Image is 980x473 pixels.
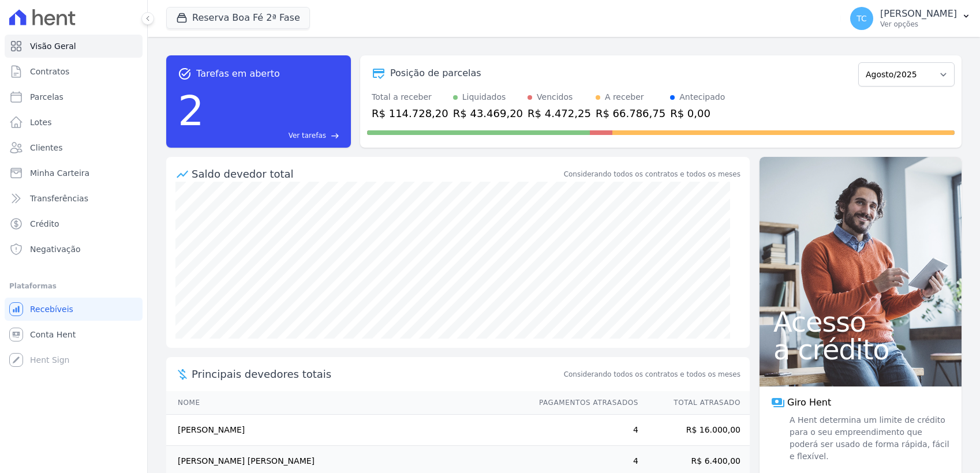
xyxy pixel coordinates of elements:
[166,391,528,415] th: Nome
[773,308,948,336] span: Acesso
[30,303,73,315] span: Recebíveis
[639,391,750,415] th: Total Atrasado
[9,279,138,293] div: Plataformas
[670,106,725,121] div: R$ 0,00
[5,238,143,261] a: Negativação
[5,60,143,83] a: Contratos
[5,323,143,346] a: Conta Hent
[30,218,59,230] span: Crédito
[30,243,81,255] span: Negativação
[209,130,339,141] a: Ver tarefas east
[372,106,448,121] div: R$ 114.728,20
[196,67,280,81] span: Tarefas em aberto
[528,106,591,121] div: R$ 4.472,25
[605,91,644,103] div: A receber
[564,369,740,380] span: Considerando todos os contratos e todos os meses
[462,91,506,103] div: Liquidados
[679,91,725,103] div: Antecipado
[30,66,69,77] span: Contratos
[5,187,143,210] a: Transferências
[5,212,143,235] a: Crédito
[787,414,950,463] span: A Hent determina um limite de crédito para o seu empreendimento que poderá ser usado de forma ráp...
[390,66,481,80] div: Posição de parcelas
[192,166,562,182] div: Saldo devedor total
[30,193,88,204] span: Transferências
[30,40,76,52] span: Visão Geral
[773,336,948,363] span: a crédito
[178,81,204,141] div: 2
[639,415,750,446] td: R$ 16.000,00
[178,67,192,81] span: task_alt
[880,20,957,29] p: Ver opções
[331,132,339,140] span: east
[528,391,639,415] th: Pagamentos Atrasados
[5,162,143,185] a: Minha Carteira
[30,329,76,340] span: Conta Hent
[5,35,143,58] a: Visão Geral
[537,91,573,103] div: Vencidos
[30,167,89,179] span: Minha Carteira
[528,415,639,446] td: 4
[787,396,831,410] span: Giro Hent
[453,106,523,121] div: R$ 43.469,20
[30,142,62,153] span: Clientes
[30,91,63,103] span: Parcelas
[5,85,143,108] a: Parcelas
[166,7,310,29] button: Reserva Boa Fé 2ª Fase
[880,8,957,20] p: [PERSON_NAME]
[166,415,528,446] td: [PERSON_NAME]
[372,91,448,103] div: Total a receber
[289,130,326,141] span: Ver tarefas
[841,2,980,35] button: TC [PERSON_NAME] Ver opções
[192,366,562,382] span: Principais devedores totais
[564,169,740,179] div: Considerando todos os contratos e todos os meses
[596,106,665,121] div: R$ 66.786,75
[5,298,143,321] a: Recebíveis
[30,117,52,128] span: Lotes
[5,111,143,134] a: Lotes
[5,136,143,159] a: Clientes
[856,14,867,22] span: TC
